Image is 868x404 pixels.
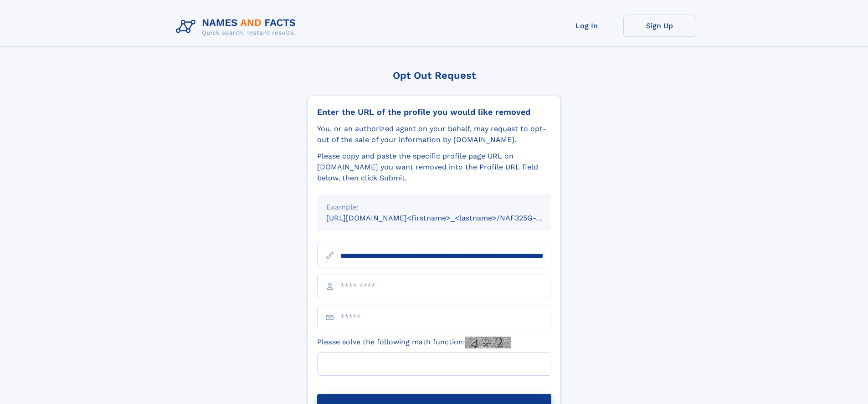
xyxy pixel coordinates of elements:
[326,202,542,213] div: Example:
[317,123,551,145] div: You, or an authorized agent on your behalf, may request to opt-out of the sale of your informatio...
[550,15,623,37] a: Log In
[623,15,696,37] a: Sign Up
[172,15,303,39] img: Logo Names and Facts
[326,214,569,222] small: [URL][DOMAIN_NAME]<firstname>_<lastname>/NAF325G-xxxxxxxx
[317,151,551,184] div: Please copy and paste the specific profile page URL on [DOMAIN_NAME] you want removed into the Pr...
[308,70,561,81] div: Opt Out Request
[317,337,511,348] label: Please solve the following math function:
[317,107,551,117] div: Enter the URL of the profile you would like removed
